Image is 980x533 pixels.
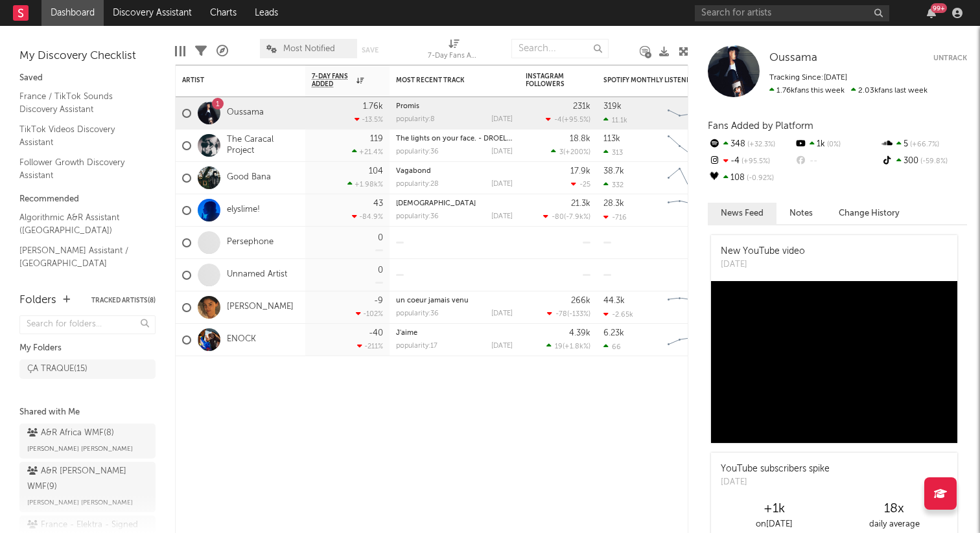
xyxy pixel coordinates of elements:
[227,237,274,248] a: Persephone
[933,52,967,65] button: Untrack
[745,175,774,182] span: -0.92 %
[352,212,383,221] div: -84.9 %
[369,329,383,337] div: -40
[27,441,133,457] span: [PERSON_NAME] [PERSON_NAME]
[491,181,513,188] div: [DATE]
[396,200,513,207] div: fulani
[662,97,720,130] svg: Chart title
[603,199,624,208] div: 28.3k
[352,148,383,156] div: +21.4 %
[571,297,590,305] div: 266k
[825,141,841,148] span: 0 %
[370,135,383,143] div: 119
[708,136,794,153] div: 348
[714,517,834,532] div: on [DATE]
[721,476,830,489] div: [DATE]
[396,330,417,337] a: J'aime
[603,181,624,189] div: 332
[19,359,156,379] a: ÇA TRAQUE(15)
[740,158,770,165] span: +95.5 %
[543,212,590,221] div: ( )
[182,76,279,84] div: Artist
[491,213,513,220] div: [DATE]
[396,135,513,142] div: The lights on your face. - DROELOE Remix
[216,32,228,70] div: A&R Pipeline
[373,199,383,208] div: 43
[708,121,813,131] span: Fans Added by Platform
[355,115,383,124] div: -13.5 %
[603,135,620,143] div: 113k
[396,103,513,110] div: Promis
[27,464,145,495] div: A&R [PERSON_NAME] WMF ( 9 )
[396,76,493,84] div: Most Recent Track
[826,203,913,224] button: Change History
[573,102,590,111] div: 231k
[357,342,383,350] div: -211 %
[662,194,720,227] svg: Chart title
[546,342,590,350] div: ( )
[526,73,571,88] div: Instagram Followers
[551,148,590,156] div: ( )
[362,47,379,54] button: Save
[564,117,589,124] span: +95.5 %
[662,130,720,162] svg: Chart title
[227,135,299,157] a: The Caracal Project
[570,135,590,143] div: 18.8k
[396,135,539,142] a: The lights on your face. - DROELOE Remix
[559,149,563,156] span: 3
[555,343,563,350] span: 19
[881,136,967,153] div: 5
[579,181,590,188] span: -25
[603,148,623,157] div: 313
[19,341,156,356] div: My Folders
[570,167,590,176] div: 17.9k
[19,210,143,237] a: Algorithmic A&R Assistant ([GEOGRAPHIC_DATA])
[227,108,264,119] a: Oussama
[769,74,847,82] span: Tracking Since: [DATE]
[908,141,939,148] span: +66.7 %
[571,199,590,208] div: 21.3k
[283,45,335,53] span: Most Notified
[491,310,513,317] div: [DATE]
[566,214,589,221] span: -7.9k %
[745,141,775,148] span: +32.3 %
[19,315,156,334] input: Search for folders...
[708,153,794,170] div: -4
[555,311,567,318] span: -78
[396,297,469,304] a: un coeur jamais venu
[569,311,589,318] span: -133 %
[603,76,701,84] div: Spotify Monthly Listeners
[708,203,776,224] button: News Feed
[19,155,143,182] a: Follower Growth Discovery Assistant
[227,172,271,183] a: Good Bana
[396,310,439,317] div: popularity: 36
[546,115,590,124] div: ( )
[312,73,353,88] span: 7-Day Fans Added
[603,102,622,111] div: 319k
[19,49,156,64] div: My Discovery Checklist
[794,153,880,170] div: --
[27,495,133,510] span: [PERSON_NAME] [PERSON_NAME]
[547,310,590,318] div: ( )
[708,170,794,187] div: 108
[769,52,817,63] span: Oussama
[565,149,589,156] span: +200 %
[396,148,439,155] div: popularity: 36
[603,343,621,351] div: 66
[931,3,947,13] div: 99 +
[19,89,143,116] a: France / TikTok Sounds Discovery Assistant
[428,32,480,70] div: 7-Day Fans Added (7-Day Fans Added)
[552,214,564,221] span: -80
[27,425,114,441] div: A&R Africa WMF ( 8 )
[374,297,383,305] div: -9
[396,103,419,110] a: Promis
[396,200,476,207] a: [DEMOGRAPHIC_DATA]
[19,244,143,270] a: [PERSON_NAME] Assistant / [GEOGRAPHIC_DATA]
[19,293,56,308] div: Folders
[396,181,439,188] div: popularity: 28
[565,343,589,350] span: +1.8k %
[721,245,805,258] div: New YouTube video
[918,158,948,165] span: -59.8 %
[603,297,625,305] div: 44.3k
[378,234,383,242] div: 0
